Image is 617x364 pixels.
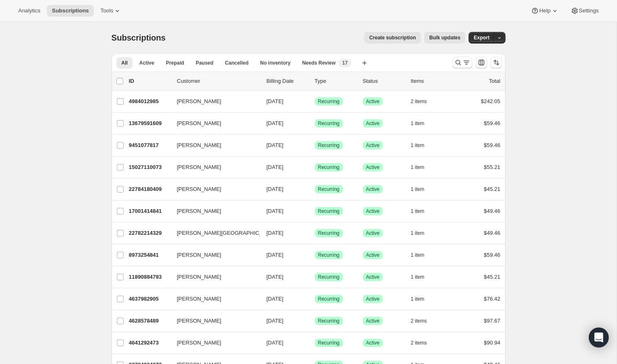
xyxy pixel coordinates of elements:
[358,57,371,69] button: Create new view
[121,60,128,66] span: All
[318,208,340,215] span: Recurring
[411,315,436,327] button: 2 items
[52,7,89,14] span: Subscriptions
[267,252,284,258] span: [DATE]
[366,318,380,324] span: Active
[411,318,427,324] span: 2 items
[526,5,564,17] button: Help
[484,318,500,324] span: $97.67
[484,208,500,214] span: $49.46
[424,32,465,43] button: Bulk updates
[177,317,221,325] span: [PERSON_NAME]
[129,118,500,129] div: 13679591609[PERSON_NAME][DATE]SuccessRecurringSuccessActive1 item$59.46
[411,296,425,302] span: 1 item
[177,295,221,303] span: [PERSON_NAME]
[302,60,336,66] span: Needs Review
[469,32,494,43] button: Export
[267,274,284,280] span: [DATE]
[411,142,425,149] span: 1 item
[484,274,500,280] span: $45.21
[129,141,170,149] p: 9451077817
[484,186,500,192] span: $45.21
[363,77,404,85] p: Status
[411,183,434,195] button: 1 item
[342,60,347,66] span: 17
[172,117,255,130] button: [PERSON_NAME]
[489,77,500,85] p: Total
[411,118,434,129] button: 1 item
[172,227,255,240] button: [PERSON_NAME][GEOGRAPHIC_DATA]
[366,274,380,280] span: Active
[476,57,487,68] button: Customize table column order and visibility
[129,339,170,347] p: 4641292473
[129,271,500,283] div: 11890884793[PERSON_NAME][DATE]SuccessRecurringSuccessActive1 item$45.21
[366,186,380,193] span: Active
[491,57,502,68] button: Sort the results
[411,293,434,305] button: 1 item
[139,60,154,66] span: Active
[267,208,284,214] span: [DATE]
[129,185,170,193] p: 22784180409
[172,336,255,350] button: [PERSON_NAME]
[315,77,356,85] div: Type
[366,230,380,236] span: Active
[369,34,416,41] span: Create subscription
[484,142,500,148] span: $59.46
[129,205,500,217] div: 17001414841[PERSON_NAME][DATE]SuccessRecurringSuccessActive1 item$49.46
[177,97,221,106] span: [PERSON_NAME]
[177,185,221,193] span: [PERSON_NAME]
[579,7,599,14] span: Settings
[129,162,500,173] div: 15027110073[PERSON_NAME][DATE]SuccessRecurringSuccessActive1 item$55.21
[129,97,170,106] p: 4984012985
[366,164,380,171] span: Active
[129,251,170,259] p: 8973254841
[411,164,425,171] span: 1 item
[100,7,113,14] span: Tools
[366,120,380,127] span: Active
[177,141,221,149] span: [PERSON_NAME]
[177,273,221,281] span: [PERSON_NAME]
[267,164,284,170] span: [DATE]
[129,77,170,85] p: ID
[95,5,126,17] button: Tools
[318,186,340,193] span: Recurring
[177,77,260,85] p: Customer
[484,252,500,258] span: $59.46
[411,162,434,173] button: 1 item
[129,163,170,171] p: 15027110073
[318,274,340,280] span: Recurring
[411,230,425,236] span: 1 item
[129,337,500,349] div: 4641292473[PERSON_NAME][DATE]SuccessRecurringSuccessActive2 items$90.94
[129,227,500,239] div: 22782214329[PERSON_NAME][GEOGRAPHIC_DATA][DATE]SuccessRecurringSuccessActive1 item$49.46
[172,139,255,152] button: [PERSON_NAME]
[539,7,550,14] span: Help
[364,32,421,43] button: Create subscription
[318,230,340,236] span: Recurring
[129,119,170,128] p: 13679591609
[318,340,340,346] span: Recurring
[172,270,255,284] button: [PERSON_NAME]
[452,57,472,68] button: Search and filter results
[267,318,284,324] span: [DATE]
[166,60,184,66] span: Prepaid
[47,5,94,17] button: Subscriptions
[566,5,604,17] button: Settings
[411,252,425,258] span: 1 item
[129,295,170,303] p: 4637982905
[129,249,500,261] div: 8973254841[PERSON_NAME][DATE]SuccessRecurringSuccessActive1 item$59.46
[267,340,284,346] span: [DATE]
[177,163,221,171] span: [PERSON_NAME]
[318,252,340,258] span: Recurring
[318,318,340,324] span: Recurring
[172,292,255,306] button: [PERSON_NAME]
[172,205,255,218] button: [PERSON_NAME]
[366,340,380,346] span: Active
[112,33,166,42] span: Subscriptions
[267,77,308,85] p: Billing Date
[260,60,290,66] span: No inventory
[196,60,214,66] span: Paused
[172,161,255,174] button: [PERSON_NAME]
[267,186,284,192] span: [DATE]
[411,186,425,193] span: 1 item
[13,5,45,17] button: Analytics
